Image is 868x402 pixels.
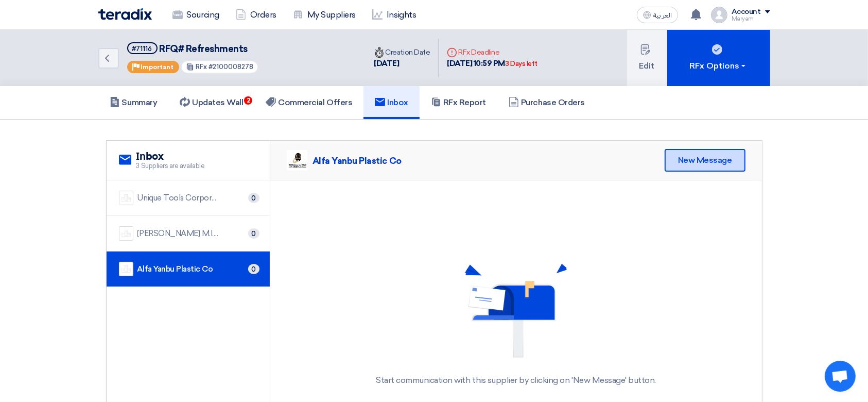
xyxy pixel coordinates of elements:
[313,155,402,166] div: Alfa Yanbu Plastic Co
[509,97,585,108] h5: Purchase Orders
[137,192,220,204] div: Unique Tools Corporation
[110,97,158,108] h5: Summary
[196,63,207,71] span: RFx
[667,30,770,86] button: RFx Options
[164,4,228,26] a: Sourcing
[505,59,537,69] div: 3 Days left
[732,16,770,22] div: Maryam
[136,161,205,171] span: 3 Suppliers are available
[132,45,152,52] div: #71116
[374,58,430,70] div: [DATE]
[209,63,253,71] span: #2100008278
[266,97,352,108] h5: Commercial Offers
[825,361,856,392] a: Open chat
[137,263,213,275] div: Alfa Yanbu Plastic Co
[364,4,424,26] a: Insights
[127,42,259,55] h5: RFQ# Refreshments
[168,86,254,119] a: Updates Wall2
[665,149,745,172] div: New Message
[119,262,133,276] img: company-name
[447,58,537,70] div: [DATE] 10:59 PM
[248,228,259,239] span: 0
[228,4,285,26] a: Orders
[420,86,497,119] a: RFx Report
[248,264,259,274] span: 0
[464,263,567,366] img: No Messages Found
[375,97,408,108] h5: Inbox
[711,7,727,23] img: profile_test.png
[254,86,363,119] a: Commercial Offers
[119,226,133,241] img: company-name
[136,150,205,163] h2: Inbox
[248,193,259,203] span: 0
[244,96,252,105] span: 2
[98,8,152,20] img: Teradix logo
[374,47,430,58] div: Creation Date
[447,47,537,58] div: RFx Deadline
[497,86,596,119] a: Purchase Orders
[119,191,133,205] img: company-name
[285,4,364,26] a: My Suppliers
[689,60,748,72] div: RFx Options
[141,63,174,71] span: Important
[376,374,656,387] div: Start communication with this supplier by clicking on 'New Message' button.
[637,7,678,23] button: العربية
[159,43,248,55] span: RFQ# Refreshments
[653,12,672,19] span: العربية
[732,8,761,16] div: Account
[627,30,667,86] button: Edit
[431,97,486,108] h5: RFx Report
[98,86,169,119] a: Summary
[137,228,220,240] div: [PERSON_NAME] M.I. [GEOGRAPHIC_DATA]
[363,86,420,119] a: Inbox
[180,97,243,108] h5: Updates Wall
